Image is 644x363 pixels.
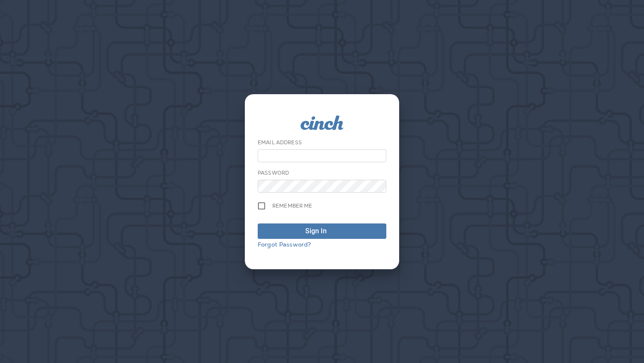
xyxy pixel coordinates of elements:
[258,170,289,176] label: Password
[258,139,302,146] label: Email Address
[272,202,313,209] span: Remember me
[258,241,311,248] a: Forgot Password?
[258,223,386,239] button: Sign In
[305,226,327,236] div: Sign In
